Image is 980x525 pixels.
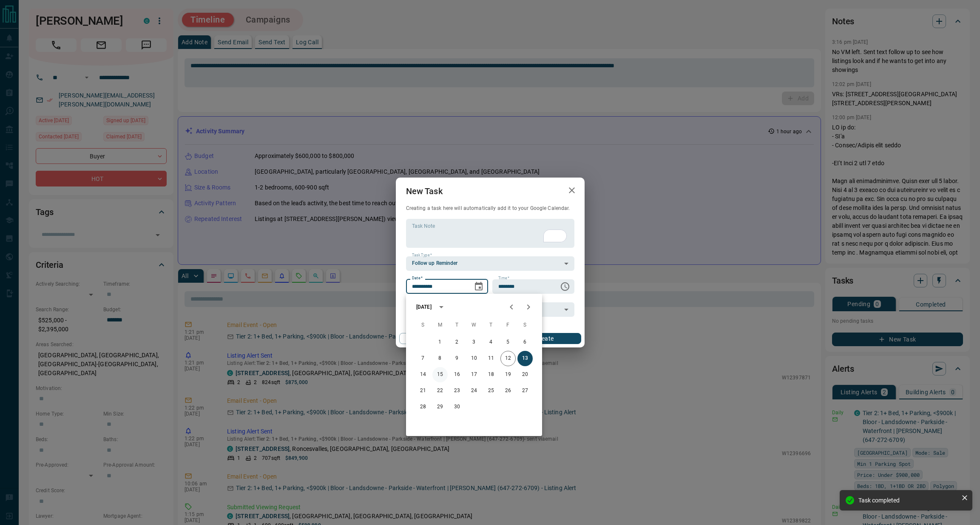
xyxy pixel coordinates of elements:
button: 19 [500,367,516,382]
span: Tuesday [449,317,465,334]
p: Creating a task here will automatically add it to your Google Calendar. [406,205,574,212]
div: Task completed [858,497,958,504]
button: 26 [500,383,516,399]
button: 25 [483,383,499,399]
button: 2 [449,335,465,350]
button: Previous month [503,298,520,316]
button: Cancel [399,333,472,344]
button: 24 [466,383,482,399]
button: 23 [449,383,465,399]
button: 20 [517,367,533,382]
span: Sunday [415,317,431,334]
button: 29 [432,399,448,415]
button: 28 [415,399,431,415]
button: 12 [500,351,516,366]
button: 15 [432,367,448,382]
span: Monday [432,317,448,334]
button: 22 [432,383,448,399]
button: Choose date, selected date is Sep 13, 2025 [470,278,487,295]
button: 21 [415,383,431,399]
h2: New Task [396,178,453,205]
label: Task Type [412,252,432,258]
button: Create [508,333,581,344]
button: 17 [466,367,482,382]
button: 13 [517,351,533,366]
button: 18 [483,367,499,382]
button: 4 [483,335,499,350]
textarea: To enrich screen reader interactions, please activate Accessibility in Grammarly extension settings [412,222,568,244]
button: 11 [483,351,499,366]
button: 5 [500,335,516,350]
button: calendar view is open, switch to year view [434,300,449,314]
button: Next month [520,298,537,316]
button: 3 [466,335,482,350]
button: 6 [517,335,533,350]
button: 1 [432,335,448,350]
button: 14 [415,367,431,382]
span: Thursday [483,317,499,334]
button: 27 [517,383,533,399]
button: 30 [449,399,465,415]
button: 10 [466,351,482,366]
span: Saturday [517,317,533,334]
label: Time [498,275,509,281]
button: 9 [449,351,465,366]
button: 7 [415,351,431,366]
span: Friday [500,317,516,334]
button: 8 [432,351,448,366]
label: Date [412,275,423,281]
span: Wednesday [466,317,482,334]
div: [DATE] [416,303,432,311]
div: Follow up Reminder [406,256,574,271]
button: Choose time, selected time is 6:00 AM [557,278,574,295]
button: 16 [449,367,465,382]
